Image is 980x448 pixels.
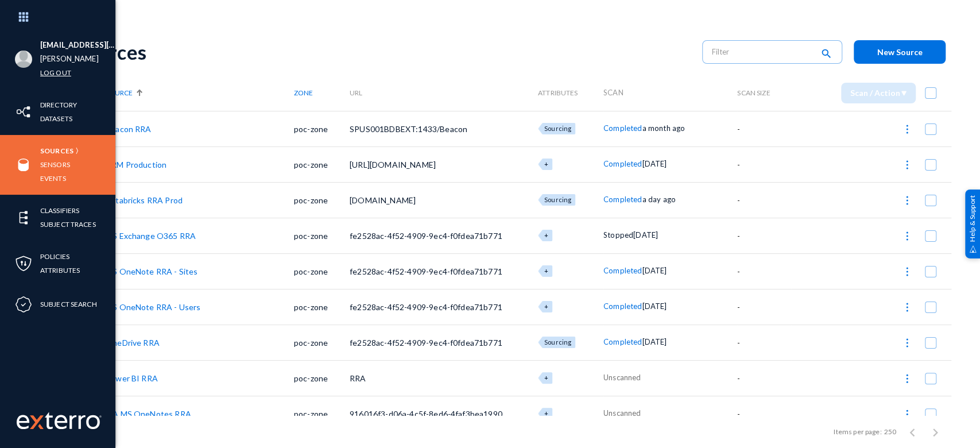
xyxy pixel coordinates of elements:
span: Zone [294,88,313,97]
span: Completed [603,337,642,346]
a: Subject Traces [40,218,96,231]
span: + [544,374,548,381]
span: Completed [603,266,642,275]
a: MS Exchange O365 RRA [106,231,196,241]
span: Unscanned [603,408,641,418]
a: OneDrive RRA [106,338,160,347]
span: Scan Size [737,88,770,97]
img: icon-more.svg [901,266,913,277]
span: a month ago [642,123,685,133]
a: MS OneNote RRA - Sites [106,267,198,276]
span: [DATE] [633,230,658,240]
img: app launcher [6,5,41,29]
span: + [544,267,548,275]
td: - [737,146,791,182]
td: - [737,360,791,396]
span: Source [106,88,133,97]
span: Completed [603,195,642,204]
div: 250 [884,427,896,437]
a: CRM Production [106,160,166,169]
img: icon-policies.svg [15,255,32,272]
span: [DATE] [642,159,667,168]
span: Completed [603,123,642,133]
span: Unscanned [603,373,641,382]
img: icon-more.svg [901,408,913,420]
a: Subject Search [40,298,97,311]
span: + [544,160,548,168]
img: icon-elements.svg [15,209,32,226]
td: - [737,253,791,289]
a: Databricks RRA Prod [106,195,183,205]
td: - [737,396,791,431]
td: poc-zone [294,289,350,325]
a: QA MS OneNotes RRA [106,409,191,419]
span: fe2528ac-4f52-4909-9ec4-f0fdea71b771 [350,267,502,276]
td: - [737,325,791,360]
button: Previous page [901,420,924,443]
span: Sourcing [544,338,571,346]
img: icon-more.svg [901,123,913,135]
span: [DATE] [642,337,667,346]
td: - [737,218,791,253]
td: poc-zone [294,360,350,396]
td: poc-zone [294,182,350,218]
a: Log out [40,66,71,79]
img: exterro-logo.svg [30,415,44,429]
img: icon-more.svg [901,195,913,206]
div: Source [106,88,294,97]
input: Filter [712,43,813,60]
a: Beacon RRA [106,124,152,134]
span: Completed [603,159,642,168]
a: Attributes [40,264,80,277]
img: exterro-work-mark.svg [17,412,102,429]
div: Items per page: [834,427,881,437]
button: New Source [854,40,946,64]
span: fe2528ac-4f52-4909-9ec4-f0fdea71b771 [350,302,502,312]
span: [URL][DOMAIN_NAME] [350,160,436,169]
img: icon-more.svg [901,159,913,171]
span: 916016f3-d06a-4c5f-8ed6-4faf3bea1990 [350,409,502,419]
td: poc-zone [294,111,350,146]
span: Sourcing [544,196,571,203]
mat-icon: search [819,47,833,62]
img: blank-profile-picture.png [15,51,32,68]
span: URL [350,88,362,97]
a: Events [40,172,66,185]
div: Sources [76,40,691,64]
td: - [737,182,791,218]
a: Sources [40,144,73,157]
li: [EMAIL_ADDRESS][PERSON_NAME][DOMAIN_NAME] [40,38,115,52]
td: poc-zone [294,325,350,360]
a: MS OneNote RRA - Users [106,302,201,312]
span: fe2528ac-4f52-4909-9ec4-f0fdea71b771 [350,338,502,347]
span: SPUS001BDBEXT:1433/Beacon [350,124,467,134]
img: icon-sources.svg [15,156,32,173]
img: icon-more.svg [901,230,913,242]
img: help_support.svg [969,245,977,253]
img: icon-more.svg [901,337,913,349]
img: icon-inventory.svg [15,103,32,121]
div: Help & Support [965,190,980,258]
span: Sourcing [544,125,571,132]
button: Next page [924,420,947,443]
span: New Source [877,47,923,57]
span: Scan [603,88,623,97]
span: + [544,231,548,239]
td: poc-zone [294,253,350,289]
span: [DATE] [642,302,667,311]
span: a day ago [642,195,675,204]
td: - [737,289,791,325]
img: icon-more.svg [901,302,913,313]
td: poc-zone [294,218,350,253]
span: fe2528ac-4f52-4909-9ec4-f0fdea71b771 [350,231,502,241]
a: Policies [40,250,69,263]
span: RRA [350,373,366,383]
a: Power BI RRA [106,373,158,383]
td: poc-zone [294,146,350,182]
span: + [544,410,548,417]
td: poc-zone [294,396,350,431]
a: Datasets [40,112,72,125]
span: Stopped [603,230,633,240]
span: Completed [603,302,642,311]
img: icon-more.svg [901,373,913,384]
